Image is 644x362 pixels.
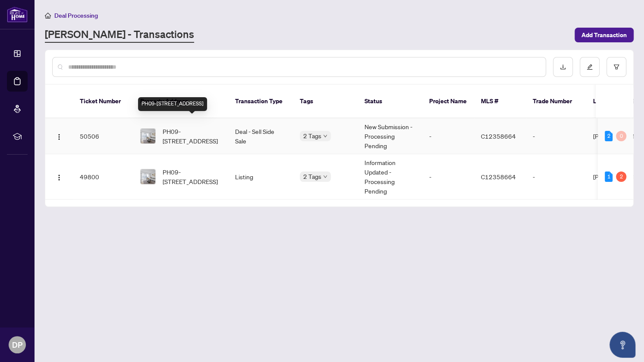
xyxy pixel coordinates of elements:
[616,171,626,182] div: 2
[422,85,474,118] th: Project Name
[616,131,626,141] div: 0
[73,118,133,154] td: 50506
[526,118,586,154] td: -
[52,170,66,184] button: Logo
[303,131,321,141] span: 2 Tags
[581,28,627,42] span: Add Transaction
[323,134,327,138] span: down
[323,175,327,179] span: down
[358,85,422,118] th: Status
[138,97,207,111] div: PH09-[STREET_ADDRESS]
[575,28,634,42] button: Add Transaction
[303,171,321,181] span: 2 Tags
[422,118,474,154] td: -
[228,154,293,200] td: Listing
[609,332,635,358] button: Open asap
[73,154,133,200] td: 49800
[54,12,98,19] span: Deal Processing
[45,27,194,43] a: [PERSON_NAME] - Transactions
[45,13,51,19] span: home
[141,129,155,143] img: thumbnail-img
[56,174,63,181] img: Logo
[613,64,619,70] span: filter
[293,85,358,118] th: Tags
[141,169,155,184] img: thumbnail-img
[605,171,613,182] div: 1
[358,118,422,154] td: New Submission - Processing Pending
[73,85,133,118] th: Ticket Number
[474,85,526,118] th: MLS #
[606,57,626,77] button: filter
[587,64,593,70] span: edit
[228,85,293,118] th: Transaction Type
[605,131,613,141] div: 2
[481,173,516,181] span: C12358664
[553,57,573,77] button: download
[52,129,66,143] button: Logo
[526,154,586,200] td: -
[580,57,600,77] button: edit
[7,6,28,22] img: logo
[163,167,221,186] span: PH09-[STREET_ADDRESS]
[133,85,228,118] th: Property Address
[560,64,566,70] span: download
[422,154,474,200] td: -
[358,154,422,200] td: Information Updated - Processing Pending
[526,85,586,118] th: Trade Number
[56,133,63,140] img: Logo
[228,118,293,154] td: Deal - Sell Side Sale
[481,132,516,140] span: C12358664
[12,339,22,351] span: DP
[163,127,221,146] span: PH09-[STREET_ADDRESS]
